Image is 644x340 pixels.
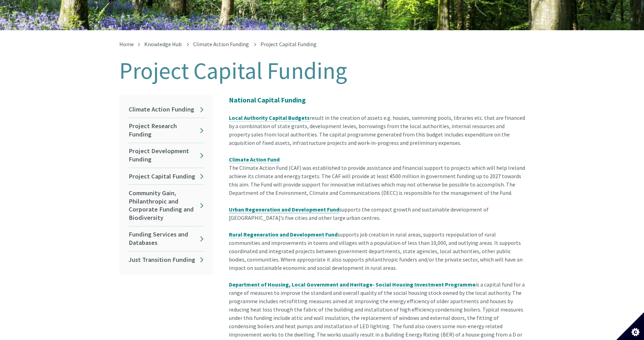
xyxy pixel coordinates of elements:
strong: Urban Regeneration and Development Fund [229,206,339,213]
a: Just Transition Funding [128,251,205,268]
a: Project Research Funding [128,118,205,143]
a: Climate Action Funding [128,101,205,118]
a: Urban Regeneration and Development Fund [229,206,339,213]
a: Project Capital Funding [128,168,205,184]
a: Project Development Funding [128,143,205,168]
a: Climate Action Fund [229,156,280,163]
strong: Rural Regeneration and Development Fund [229,231,337,238]
a: Climate Action Funding [193,41,249,48]
a: Home [119,41,134,48]
h1: Project Capital Funding [119,58,525,84]
a: Rural Regeneration and Development Fund [229,231,337,238]
span: Project Capital Funding [260,41,317,48]
button: Set cookie preferences [616,312,644,340]
a: Community Gain, Philanthropic and Corporate Funding and Biodiversity [128,185,205,226]
a: Local Authority Capital Budgets [229,114,310,122]
span: National Capital Funding [229,96,306,104]
a: Funding Services and Databases [128,226,205,251]
a: Knowledge Hub [144,41,182,48]
a: Department of Housing, Local Government and Heritage- Social Housing Investment Programme [229,281,475,288]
